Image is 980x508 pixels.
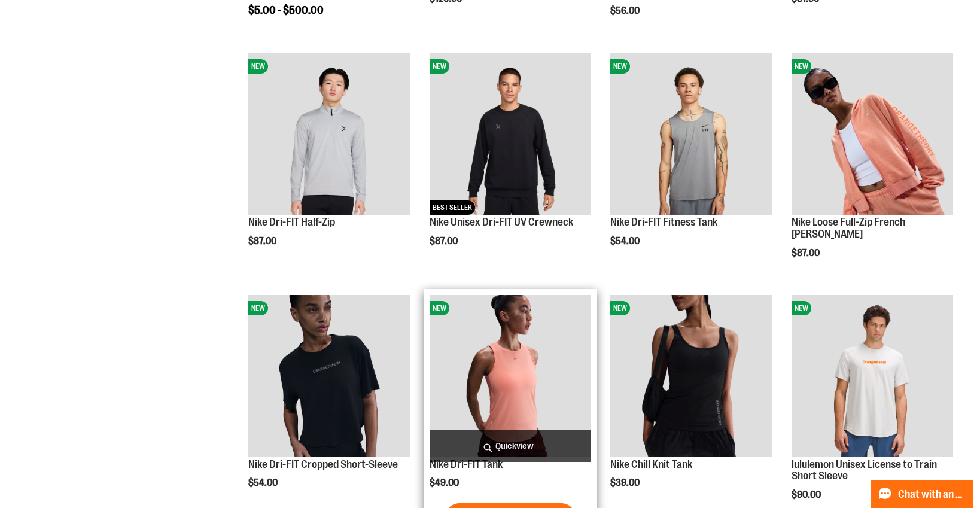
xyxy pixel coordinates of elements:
span: NEW [248,59,268,74]
a: Nike Dri-FIT Half-ZipNEW [248,53,410,217]
a: Nike Chill Knit TankNEW [610,295,772,458]
a: lululemon Unisex License to Train Short SleeveNEW [792,295,953,458]
img: Nike Dri-FIT Cropped Short-Sleeve [248,295,410,457]
div: product [786,47,959,289]
span: $54.00 [248,477,279,488]
a: Nike Dri-FIT Fitness Tank [610,216,717,228]
img: Nike Unisex Dri-FIT UV Crewneck [430,53,591,215]
a: lululemon Unisex License to Train Short Sleeve [792,458,937,482]
span: $87.00 [792,248,821,258]
button: Chat with an Expert [871,480,973,508]
span: NEW [610,59,630,74]
a: Nike Dri-FIT Cropped Short-Sleeve [248,458,398,470]
img: Nike Dri-FIT Tank [430,295,591,457]
div: product [424,47,597,277]
img: Nike Loose Full-Zip French Terry Hoodie [792,53,953,215]
span: NEW [792,301,811,315]
a: Nike Loose Full-Zip French [PERSON_NAME] [792,216,905,240]
a: Nike Dri-FIT Cropped Short-SleeveNEW [248,295,410,458]
span: NEW [792,59,811,74]
span: NEW [430,59,449,74]
span: $49.00 [430,477,461,488]
a: Nike Unisex Dri-FIT UV Crewneck [430,216,573,228]
a: Nike Dri-FIT Tank [430,458,503,470]
a: Nike Dri-FIT Half-Zip [248,216,335,228]
img: Nike Dri-FIT Fitness Tank [610,53,772,215]
span: $56.00 [610,5,641,16]
span: NEW [248,301,268,315]
a: Nike Chill Knit Tank [610,458,692,470]
img: lululemon Unisex License to Train Short Sleeve [792,295,953,457]
span: $87.00 [248,236,278,247]
a: Nike Dri-FIT Fitness TankNEW [610,53,772,217]
span: $39.00 [610,477,641,488]
span: $54.00 [610,236,641,247]
img: Nike Chill Knit Tank [610,295,772,457]
img: Nike Dri-FIT Half-Zip [248,53,410,215]
a: Nike Dri-FIT TankNEW [430,295,591,458]
span: $90.00 [792,489,823,500]
div: product [604,47,778,277]
span: BEST SELLER [430,200,475,215]
span: Chat with an Expert [898,489,966,500]
a: Quickview [430,430,591,462]
a: Nike Loose Full-Zip French Terry HoodieNEW [792,53,953,217]
span: $5.00 - $500.00 [248,4,324,16]
div: product [242,47,416,277]
span: NEW [610,301,630,315]
span: NEW [430,301,449,315]
a: Nike Unisex Dri-FIT UV CrewneckNEWBEST SELLER [430,53,591,217]
span: $87.00 [430,236,459,247]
